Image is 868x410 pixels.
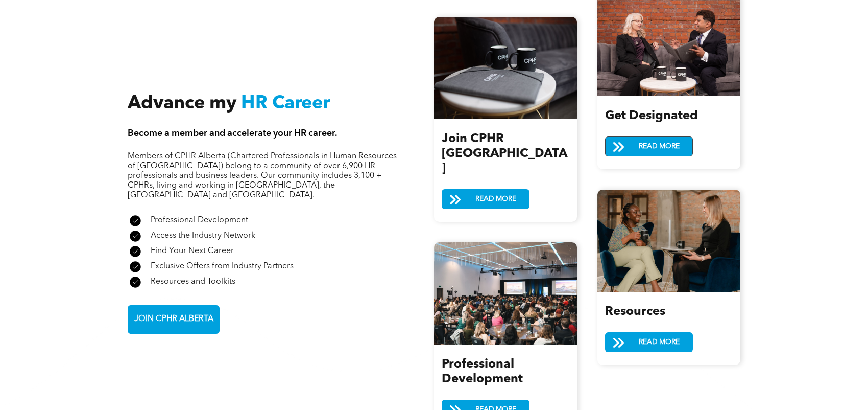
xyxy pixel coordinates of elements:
span: Access the Industry Network [151,232,255,240]
span: READ MORE [635,137,683,156]
span: Members of CPHR Alberta (Chartered Professionals in Human Resources of [GEOGRAPHIC_DATA]) belong ... [128,152,397,199]
span: Resources [605,306,665,318]
span: READ MORE [635,333,683,352]
span: Find Your Next Career [151,247,234,255]
span: Professional Development [442,358,523,385]
span: Exclusive Offers from Industry Partners [151,262,294,270]
a: READ MORE [605,332,693,352]
span: Advance my [128,95,236,113]
span: HR Career [241,95,330,113]
span: Resources and Toolkits [151,278,235,286]
span: JOIN CPHR ALBERTA [131,309,217,329]
a: JOIN CPHR ALBERTA [128,305,220,334]
span: READ MORE [472,190,520,209]
a: READ MORE [442,189,529,209]
span: Get Designated [605,110,698,122]
span: Join CPHR [GEOGRAPHIC_DATA] [442,133,567,175]
span: Become a member and accelerate your HR career. [128,129,337,138]
span: Professional Development [151,216,248,224]
a: READ MORE [605,136,693,156]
